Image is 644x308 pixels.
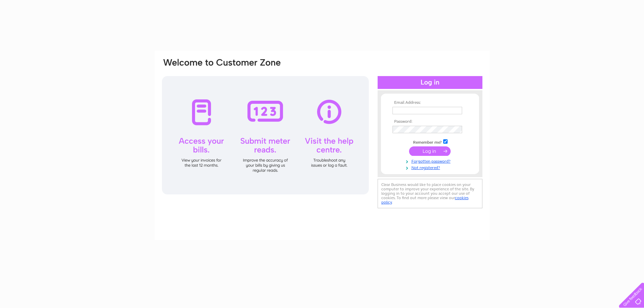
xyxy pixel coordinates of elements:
th: Email Address: [391,100,469,105]
input: Submit [409,146,451,156]
a: Forgotten password? [392,158,469,164]
a: Not registered? [392,164,469,170]
div: Clear Business would like to place cookies on your computer to improve your experience of the sit... [378,179,482,208]
a: cookies policy [381,195,469,205]
td: Remember me? [391,138,469,145]
th: Password: [391,119,469,124]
